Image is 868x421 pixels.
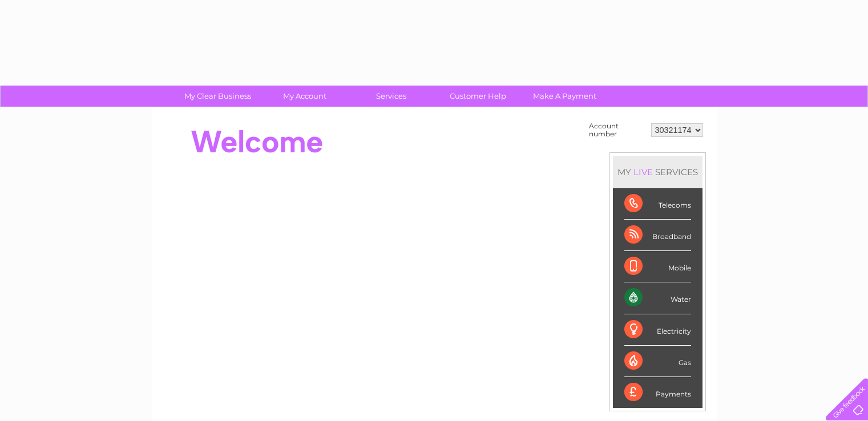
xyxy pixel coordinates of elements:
[613,156,703,188] div: MY SERVICES
[586,119,648,141] td: Account number
[518,86,612,107] a: Make A Payment
[624,377,691,408] div: Payments
[624,346,691,377] div: Gas
[624,314,691,346] div: Electricity
[624,282,691,314] div: Water
[624,251,691,282] div: Mobile
[171,86,265,107] a: My Clear Business
[431,86,525,107] a: Customer Help
[344,86,438,107] a: Services
[257,86,352,107] a: My Account
[624,220,691,251] div: Broadband
[631,167,655,177] div: LIVE
[624,188,691,220] div: Telecoms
